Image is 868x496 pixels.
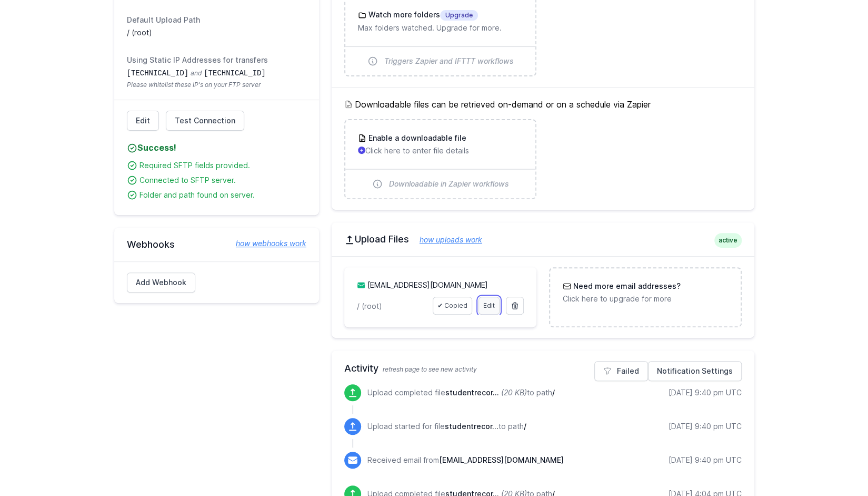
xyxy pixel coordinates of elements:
span: Downloadable in Zapier workflows [389,179,509,189]
span: Please whitelist these IP's on your FTP server [127,81,306,89]
p: Click here to enter file details [358,145,523,156]
p: Max folders watched. Upgrade for more. [358,23,523,33]
code: [TECHNICAL_ID] [127,69,189,77]
a: Edit [127,111,159,131]
p: Click here to upgrade for more [563,294,727,304]
a: Enable a downloadable file Click here to enter file details Downloadable in Zapier workflows [345,120,535,198]
span: studentrecords.csv [445,388,499,397]
a: ✔ Copied [433,297,472,315]
a: Need more email addresses? Click here to upgrade for more [550,268,740,317]
h3: Watch more folders [366,9,478,21]
iframe: Drift Widget Chat Controller [815,443,855,483]
a: Failed [594,361,648,381]
a: Notification Settings [648,361,742,381]
div: Folder and path found on server. [139,190,306,200]
div: Connected to SFTP server. [139,175,306,186]
dd: / (root) [127,27,306,38]
h2: Activity [344,361,742,376]
div: [DATE] 9:40 pm UTC [669,421,742,432]
span: refresh page to see new activity [383,365,477,373]
div: [DATE] 9:40 pm UTC [669,387,742,398]
a: Add Webhook [127,273,195,293]
p: Received email from [367,455,564,465]
h4: Success! [127,141,306,154]
div: Required SFTP fields provided. [139,160,306,171]
span: studentrecords.csv [445,422,498,431]
span: active [714,233,742,248]
h2: Webhooks [127,238,306,251]
span: Test Connection [175,115,235,126]
p: Upload started for file to path [367,421,526,432]
h3: Enable a downloadable file [366,133,466,143]
span: Upgrade [440,10,478,21]
h3: Need more email addresses? [571,281,681,291]
h2: Upload Files [344,233,742,246]
dt: Using Static IP Addresses for transfers [127,55,306,65]
p: / (root) [357,301,426,312]
a: Test Connection [166,111,244,131]
div: [DATE] 9:40 pm UTC [669,455,742,465]
span: and [191,69,202,77]
a: [EMAIL_ADDRESS][DOMAIN_NAME] [367,280,488,289]
dt: Default Upload Path [127,15,306,25]
i: (20 KB) [501,388,527,397]
p: Upload completed file to path [367,387,555,398]
a: Edit [478,297,500,315]
span: [EMAIL_ADDRESS][DOMAIN_NAME] [439,455,564,464]
span: Triggers Zapier and IFTTT workflows [384,56,514,66]
span: / [524,422,526,431]
a: how webhooks work [225,238,306,249]
span: / [552,388,555,397]
code: [TECHNICAL_ID] [204,69,266,77]
a: how uploads work [409,235,482,244]
h5: Downloadable files can be retrieved on-demand or on a schedule via Zapier [344,98,742,111]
